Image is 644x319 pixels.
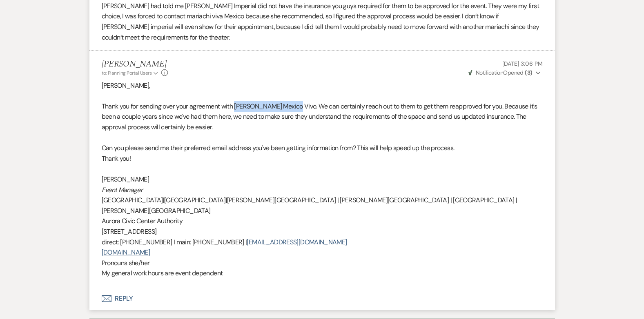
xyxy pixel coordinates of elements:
[102,143,543,153] p: Can you please send me their preferred email address you've been getting information from? This w...
[102,80,543,91] p: [PERSON_NAME],
[102,258,543,268] p: Pronouns she/her
[102,237,543,248] p: direct: [PHONE_NUMBER] I main: [PHONE_NUMBER] |
[102,69,160,77] button: to: Planning Portal Users
[525,69,532,76] strong: ( 3 )
[102,70,152,76] span: to: Planning Portal Users
[502,60,542,67] span: [DATE] 3:06 PM
[468,69,533,76] span: Opened
[102,59,168,69] h5: [PERSON_NAME]
[102,153,543,164] p: Thank you!
[225,196,227,204] strong: |
[102,186,143,194] em: Event Manager
[102,248,150,257] a: [DOMAIN_NAME]
[102,1,543,42] p: [PERSON_NAME] had told me [PERSON_NAME] Imperial did not have the insurance you guys required for...
[476,69,503,76] span: Notification
[89,287,555,310] button: Reply
[102,174,543,185] p: [PERSON_NAME]
[163,196,164,204] strong: |
[102,268,543,279] p: My general work hours are event dependent
[102,226,543,237] p: [STREET_ADDRESS]
[102,195,543,216] p: [GEOGRAPHIC_DATA] [GEOGRAPHIC_DATA] [PERSON_NAME][GEOGRAPHIC_DATA] | [PERSON_NAME][GEOGRAPHIC_DAT...
[247,238,347,246] a: [EMAIL_ADDRESS][DOMAIN_NAME]
[467,69,543,77] button: NotificationOpened (3)
[102,216,543,226] p: Aurora Civic Center Authority
[102,101,543,133] p: Thank you for sending over your agreement with [PERSON_NAME] Mexico Vivo. We can certainly reach ...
